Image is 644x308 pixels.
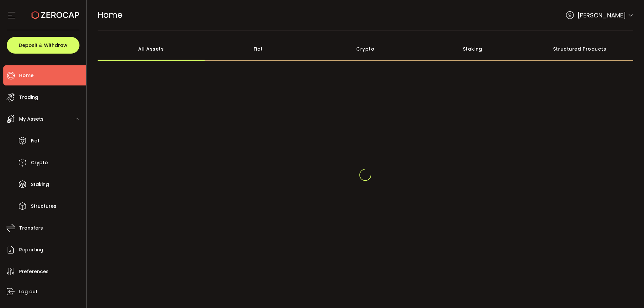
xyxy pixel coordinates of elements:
span: Log out [19,287,38,297]
div: Fiat [205,37,312,61]
span: Deposit & Withdraw [19,43,67,48]
div: Staking [419,37,526,61]
span: Transfers [19,223,43,233]
span: Fiat [31,136,40,146]
div: All Assets [98,37,205,61]
span: Home [19,71,34,80]
div: Crypto [312,37,419,61]
span: Reporting [19,245,43,255]
span: Home [98,9,122,21]
span: Trading [19,93,38,102]
span: My Assets [19,114,44,124]
span: Crypto [31,158,48,168]
span: Preferences [19,267,49,276]
span: Structures [31,201,56,211]
div: Structured Products [526,37,634,61]
span: [PERSON_NAME] [578,11,626,20]
span: Staking [31,180,49,189]
button: Deposit & Withdraw [7,37,79,54]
